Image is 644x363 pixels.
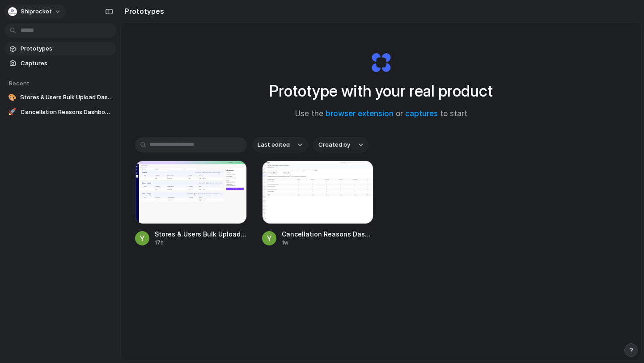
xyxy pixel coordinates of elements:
[4,106,116,119] a: 🚀Cancellation Reasons Dashboard
[121,6,164,17] h2: Prototypes
[405,109,438,118] a: captures
[21,59,113,68] span: Captures
[135,160,247,247] a: Stores & Users Bulk Upload DashboardStores & Users Bulk Upload Dashboard17h
[8,93,17,102] div: 🎨
[8,108,17,117] div: 🚀
[269,79,493,103] h1: Prototype with your real product
[318,140,350,149] span: Created by
[21,108,113,117] span: Cancellation Reasons Dashboard
[21,44,113,53] span: Prototypes
[155,229,247,239] span: Stores & Users Bulk Upload Dashboard
[4,91,116,104] a: 🎨Stores & Users Bulk Upload Dashboard
[262,160,374,247] a: Cancellation Reasons DashboardCancellation Reasons Dashboard1w
[282,239,374,247] div: 1w
[282,229,374,239] span: Cancellation Reasons Dashboard
[258,140,290,149] span: Last edited
[326,109,394,118] a: browser extension
[313,137,369,152] button: Created by
[252,137,308,152] button: Last edited
[4,42,116,55] a: Prototypes
[4,57,116,70] a: Captures
[4,4,66,19] button: Shiprocket
[295,108,467,120] span: Use the or to start
[155,239,247,247] div: 17h
[20,93,113,102] span: Stores & Users Bulk Upload Dashboard
[21,7,52,16] span: Shiprocket
[9,80,30,87] span: Recent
